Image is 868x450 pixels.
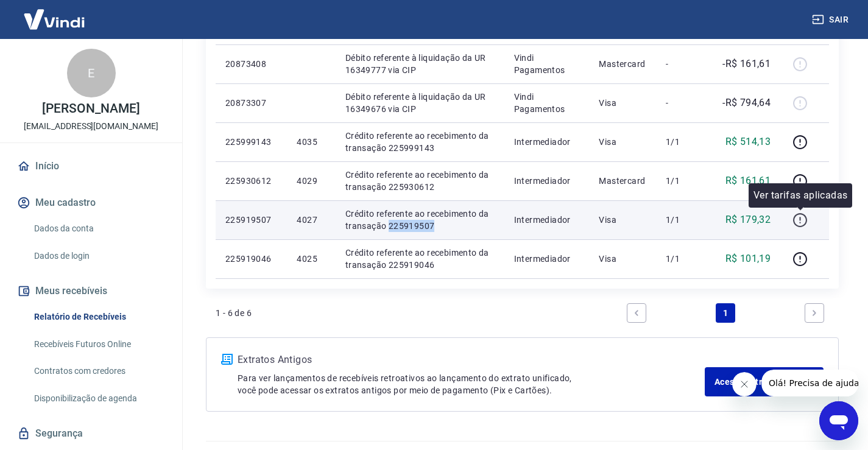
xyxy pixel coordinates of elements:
[666,136,702,148] p: 1/1
[225,175,277,187] p: 225930612
[225,214,277,226] p: 225919507
[725,174,771,188] p: R$ 161,61
[725,251,771,266] p: R$ 101,19
[666,58,702,70] p: -
[761,370,858,396] iframe: Mensagem da empresa
[514,214,580,226] p: Intermediador
[666,97,702,109] p: -
[622,298,829,328] ul: Pagination
[514,253,580,265] p: Intermediador
[24,120,158,133] p: [EMAIL_ADDRESS][DOMAIN_NAME]
[725,135,771,149] p: R$ 514,13
[345,247,495,271] p: Crédito referente ao recebimento da transação 225919046
[15,189,168,216] button: Meu cadastro
[42,102,139,115] p: [PERSON_NAME]
[345,91,495,115] p: Débito referente à liquidação da UR 16349676 via CIP
[345,52,495,76] p: Débito referente à liquidação da UR 16349777 via CIP
[599,136,646,148] p: Visa
[722,57,771,71] p: -R$ 161,61
[29,332,168,357] a: Recebíveis Futuros Online
[297,214,325,226] p: 4027
[238,353,705,367] p: Extratos Antigos
[297,175,325,187] p: 4029
[225,136,277,148] p: 225999143
[599,253,646,265] p: Visa
[705,367,824,396] a: Acesse Extratos Antigos
[599,97,646,109] p: Visa
[810,9,853,31] button: Sair
[15,278,168,304] button: Meus recebíveis
[345,208,495,232] p: Crédito referente ao recebimento da transação 225919507
[225,253,277,265] p: 225919046
[29,359,168,384] a: Contratos com credores
[753,188,847,203] p: Ver tarifas aplicadas
[627,303,646,323] a: Previous page
[514,175,580,187] p: Intermediador
[216,307,252,319] p: 1 - 6 de 6
[666,175,702,187] p: 1/1
[599,175,646,187] p: Mastercard
[15,1,94,38] img: Vindi
[514,136,580,148] p: Intermediador
[514,91,580,115] p: Vindi Pagamentos
[29,216,168,241] a: Dados da conta
[221,354,233,365] img: ícone
[666,253,702,265] p: 1/1
[15,153,168,180] a: Início
[345,169,495,193] p: Crédito referente ao recebimento da transação 225930612
[819,401,858,440] iframe: Botão para abrir a janela de mensagens
[238,372,705,396] p: Para ver lançamentos de recebíveis retroativos ao lançamento do extrato unificado, você pode aces...
[225,58,277,70] p: 20873408
[599,58,646,70] p: Mastercard
[225,97,277,109] p: 20873307
[297,253,325,265] p: 4025
[725,213,771,227] p: R$ 179,32
[15,420,168,447] a: Segurança
[716,303,735,323] a: Page 1 is your current page
[345,130,495,154] p: Crédito referente ao recebimento da transação 225999143
[732,372,757,396] iframe: Fechar mensagem
[29,304,168,329] a: Relatório de Recebíveis
[514,52,580,76] p: Vindi Pagamentos
[599,214,646,226] p: Visa
[29,386,168,411] a: Disponibilização de agenda
[29,244,168,269] a: Dados de login
[7,9,102,18] span: Olá! Precisa de ajuda?
[666,214,702,226] p: 1/1
[722,96,771,110] p: -R$ 794,64
[805,303,824,323] a: Next page
[67,49,116,97] div: E
[297,136,325,148] p: 4035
